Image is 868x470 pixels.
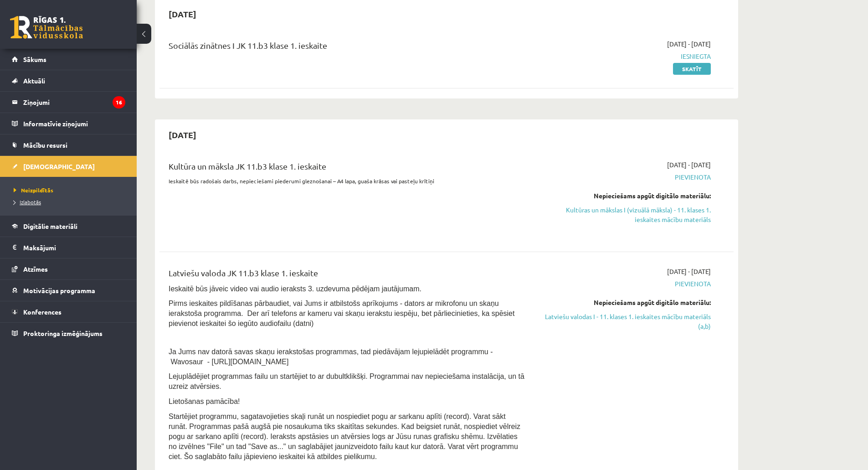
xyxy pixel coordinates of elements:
span: Ja Jums nav datorā savas skaņu ierakstošas programmas, tad piedāvājam lejupielādēt programmu - Wa... [169,348,493,366]
a: Latviešu valodas I - 11. klases 1. ieskaites mācību materiāls (a,b) [539,312,711,331]
span: Iesniegta [539,52,711,61]
span: Digitālie materiāli [23,222,77,230]
span: Motivācijas programma [23,286,95,294]
a: Informatīvie ziņojumi [12,113,125,134]
a: Aktuāli [12,70,125,91]
legend: Ziņojumi [23,92,125,113]
legend: Informatīvie ziņojumi [23,113,125,134]
a: Digitālie materiāli [12,216,125,237]
span: [DATE] - [DATE] [667,39,711,49]
span: Pievienota [539,279,711,289]
span: Startējiet programmu, sagatavojieties skaļi runāt un nospiediet pogu ar sarkanu aplīti (record). ... [169,413,520,460]
a: Maksājumi [12,237,125,258]
a: Izlabotās [14,198,128,206]
span: Lejuplādējiet programmas failu un startējiet to ar dubultklikšķi. Programmai nav nepieciešama ins... [169,372,524,390]
span: Konferences [23,308,62,316]
a: Ziņojumi16 [12,92,125,113]
a: Konferences [12,301,125,322]
div: Nepieciešams apgūt digitālo materiālu: [539,298,711,307]
span: Pievienota [539,172,711,182]
span: Aktuāli [23,77,45,85]
a: Neizpildītās [14,186,128,194]
a: Rīgas 1. Tālmācības vidusskola [10,16,83,39]
span: [DEMOGRAPHIC_DATA] [23,162,95,170]
span: Atzīmes [23,265,48,273]
a: Kultūras un mākslas I (vizuālā māksla) - 11. klases 1. ieskaites mācību materiāls [539,205,711,224]
span: Ieskaitē būs jāveic video vai audio ieraksts 3. uzdevuma pēdējam jautājumam. [169,285,421,293]
p: Ieskaitē būs radošais darbs, nepieciešami piederumi gleznošanai – A4 lapa, guaša krāsas vai paste... [169,177,525,185]
span: Pirms ieskaites pildīšanas pārbaudiet, vai Jums ir atbilstošs aprīkojums - dators ar mikrofonu un... [169,300,514,327]
h2: [DATE] [159,3,205,25]
a: Mācību resursi [12,134,125,155]
span: Sākums [23,55,46,63]
a: Proktoringa izmēģinājums [12,323,125,344]
a: [DEMOGRAPHIC_DATA] [12,156,125,177]
span: Proktoringa izmēģinājums [23,329,103,337]
span: Lietošanas pamācība! [169,398,240,405]
legend: Maksājumi [23,237,125,258]
i: 16 [113,96,125,108]
a: Skatīt [673,63,711,75]
a: Motivācijas programma [12,280,125,301]
a: Sākums [12,49,125,70]
h2: [DATE] [159,124,205,145]
a: Atzīmes [12,258,125,279]
span: Izlabotās [14,198,41,206]
div: Latviešu valoda JK 11.b3 klase 1. ieskaite [169,267,525,284]
div: Kultūra un māksla JK 11.b3 klase 1. ieskaite [169,160,525,177]
span: Mācību resursi [23,141,67,149]
span: [DATE] - [DATE] [667,267,711,276]
div: Nepieciešams apgūt digitālo materiālu: [539,191,711,201]
span: [DATE] - [DATE] [667,160,711,170]
div: Sociālās zinātnes I JK 11.b3 klase 1. ieskaite [169,39,525,56]
span: Neizpildītās [14,186,53,194]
